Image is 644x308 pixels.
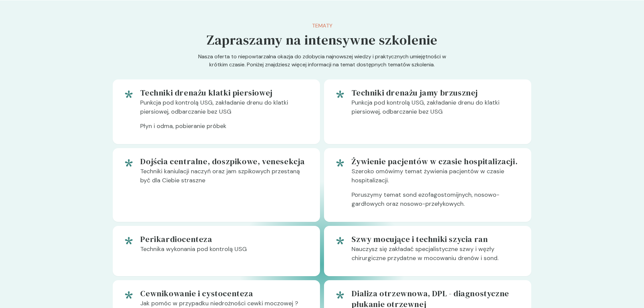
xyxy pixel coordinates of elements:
[140,122,309,136] p: Płyn i odma, pobieranie próbek
[352,87,521,98] h5: Techniki drenażu jamy brzusznej
[140,245,309,259] p: Technika wykonania pod kontrolą USG
[140,98,309,122] p: Punkcja pod kontrolą USG, zakładanie drenu do klatki piersiowej, odbarczanie bez USG
[140,167,309,190] p: Techniki kaniulacji naczyń oraz jam szpikowych przestaną być dla Ciebie straszne
[352,190,521,214] p: Poruszymy temat sond ezofagostomijnych, nosowo-gardłowych oraz nosowo-przełykowych.
[140,234,309,245] h5: Perikardiocenteza
[352,156,521,167] h5: Żywienie pacjentów w czasie hospitalizacji.
[352,98,521,122] p: Punkcja pod kontrolą USG, zakładanie drenu do klatki piersiowej, odbarczanie bez USG
[207,30,437,50] h5: Zapraszamy na intensywne szkolenie
[140,156,309,167] h5: Dojścia centralne, doszpikowe, venesekcja
[193,53,451,79] p: Nasza oferta to niepowtarzalna okazja do zdobycia najnowszej wiedzy i praktycznych umiejętności w...
[207,22,437,30] p: Tematy
[140,87,309,98] h5: Techniki drenażu klatki piersiowej
[140,288,309,299] h5: Cewnikowanie i cystocenteza
[352,167,521,190] p: Szeroko omówimy temat żywienia pacjentów w czasie hospitalizacji.
[352,234,521,245] h5: Szwy mocujące i techniki szycia ran
[352,245,521,268] p: Nauczysz się zakładać specjalistyczne szwy i węzły chirurgiczne przydatne w mocowaniu drenów i sond.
